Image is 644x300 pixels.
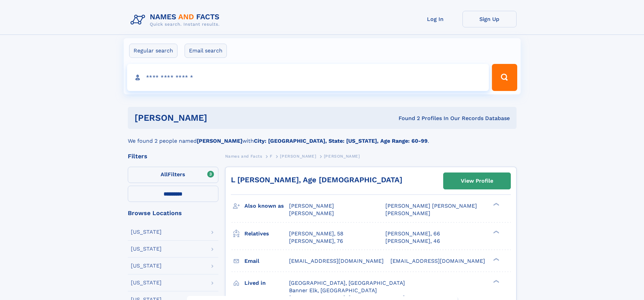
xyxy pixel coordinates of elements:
[289,280,405,286] span: [GEOGRAPHIC_DATA], [GEOGRAPHIC_DATA]
[128,11,225,29] img: Logo Names and Facts
[492,279,500,283] div: ❯
[135,114,303,122] h1: [PERSON_NAME]
[390,258,485,264] span: [EMAIL_ADDRESS][DOMAIN_NAME]
[444,173,510,189] a: View Profile
[280,152,316,160] a: [PERSON_NAME]
[131,280,162,285] div: [US_STATE]
[244,277,289,289] h3: Lived in
[128,129,517,145] div: We found 2 people named with .
[324,154,360,159] span: [PERSON_NAME]
[161,171,168,178] span: All
[492,64,517,91] button: Search Button
[385,230,440,237] a: [PERSON_NAME], 66
[244,228,289,239] h3: Relatives
[129,44,177,58] label: Regular search
[131,229,162,235] div: [US_STATE]
[289,203,334,209] span: [PERSON_NAME]
[131,246,162,252] div: [US_STATE]
[385,203,477,209] span: [PERSON_NAME] [PERSON_NAME]
[185,44,227,58] label: Email search
[385,237,440,245] a: [PERSON_NAME], 46
[408,11,462,27] a: Log In
[131,263,162,269] div: [US_STATE]
[289,287,377,294] span: Banner Elk, [GEOGRAPHIC_DATA]
[225,152,262,160] a: Names and Facts
[127,64,489,91] input: search input
[128,167,218,183] label: Filters
[280,154,316,159] span: [PERSON_NAME]
[197,138,242,144] b: [PERSON_NAME]
[254,138,428,144] b: City: [GEOGRAPHIC_DATA], State: [US_STATE], Age Range: 60-99
[303,115,510,122] div: Found 2 Profiles In Our Records Database
[289,210,334,216] span: [PERSON_NAME]
[128,153,218,159] div: Filters
[289,258,384,264] span: [EMAIL_ADDRESS][DOMAIN_NAME]
[289,230,343,237] a: [PERSON_NAME], 58
[492,230,500,234] div: ❯
[462,11,517,27] a: Sign Up
[289,237,343,245] a: [PERSON_NAME], 76
[231,176,402,184] a: L [PERSON_NAME], Age [DEMOGRAPHIC_DATA]
[492,257,500,261] div: ❯
[492,202,500,207] div: ❯
[128,210,218,216] div: Browse Locations
[385,210,430,216] span: [PERSON_NAME]
[461,173,493,189] div: View Profile
[244,200,289,212] h3: Also known as
[244,255,289,267] h3: Email
[270,154,272,159] span: F
[270,152,272,160] a: F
